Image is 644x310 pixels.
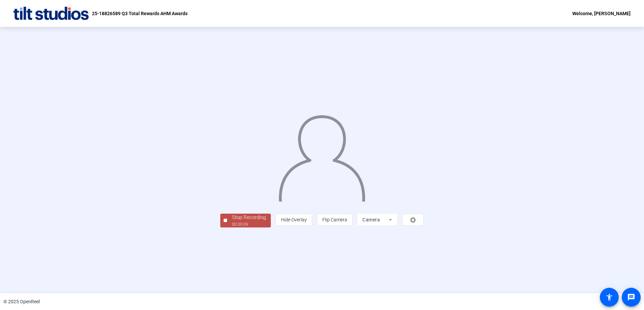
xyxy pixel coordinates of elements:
div: Stop Recording [232,214,266,221]
div: Welcome, [PERSON_NAME] [572,9,631,18]
div: © 2025 OpenReel [3,298,40,305]
span: Hide Overlay [281,217,307,222]
img: OpenReel logo [13,7,89,20]
span: Flip Camera [322,217,347,222]
button: Stop Recording00:00:09 [220,214,271,227]
mat-icon: accessibility [605,293,613,301]
mat-icon: message [627,293,635,301]
p: 25-18826589 Q3 Total Rewards AHM Awards [92,9,188,18]
img: overlay [278,110,366,201]
button: Flip Camera [317,214,353,226]
div: 00:00:09 [232,221,266,227]
button: Hide Overlay [276,214,312,226]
